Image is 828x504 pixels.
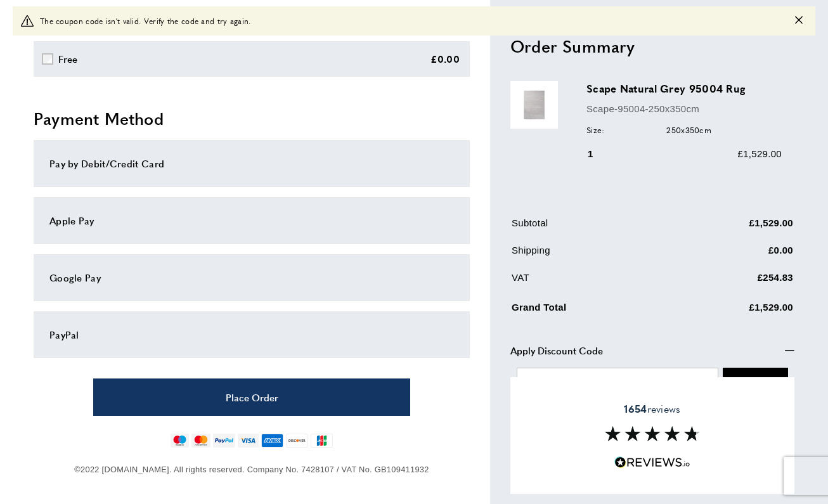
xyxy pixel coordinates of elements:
h2: Order Summary [510,34,794,57]
td: £254.83 [668,270,793,295]
div: 1 [586,146,611,162]
img: american-express [261,434,283,448]
h3: Scape Natural Grey 95004 Rug [586,81,782,96]
img: discover [286,434,308,448]
td: £1,529.00 [668,297,793,325]
span: ©2022 [DOMAIN_NAME]. All rights reserved. Company No. 7428107 / VAT No. GB109411932 [74,465,429,474]
td: Subtotal [512,216,667,240]
button: Close message [795,15,803,27]
div: Free [58,51,78,67]
td: Shipping [512,243,667,268]
img: paypal [213,434,235,448]
p: Scape-95004-250x350cm [586,101,782,116]
img: Reviews.io 5 stars [614,456,690,468]
img: maestro [171,434,189,448]
span: Apply Discount Code [510,342,603,358]
button: Place Order [93,378,410,416]
strong: 1654 [624,401,647,416]
span: The coupon code isn't valid. Verify the code and try again. [40,15,251,27]
img: Reviews section [605,426,700,441]
span: reviews [624,403,680,415]
div: Apple Pay [49,213,454,228]
button: Apply Coupon [723,367,788,397]
img: mastercard [191,434,210,448]
td: Grand Total [512,297,667,325]
span: Apply Coupon [743,375,768,389]
img: visa [238,434,259,448]
div: PayPal [49,327,454,342]
div: Pay by Debit/Credit Card [49,156,454,171]
span: £1,529.00 [738,148,782,159]
img: Scape Natural Grey 95004 Rug [510,81,558,129]
div: £0.00 [430,51,460,67]
div: Google Pay [49,270,454,285]
img: jcb [311,434,333,448]
td: £0.00 [668,243,793,268]
td: £1,529.00 [668,216,793,240]
span: Size: [586,123,663,136]
h2: Payment Method [34,107,470,130]
span: 250x350cm [666,123,711,136]
td: VAT [512,270,667,295]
